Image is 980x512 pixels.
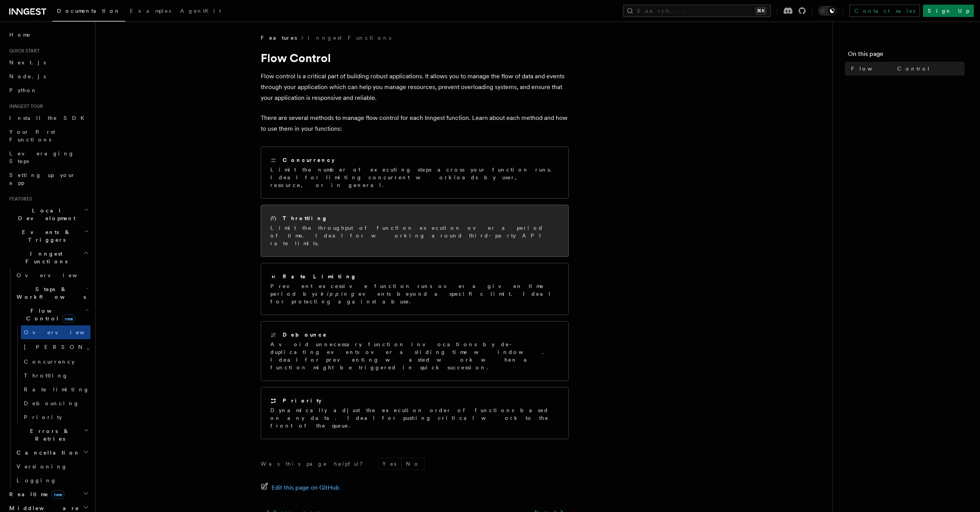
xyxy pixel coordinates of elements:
span: Flow Control [13,307,85,322]
a: Debouncing [21,396,90,410]
span: Flow Control [851,65,930,72]
a: PriorityDynamically adjust the execution order of functions based on any data. Ideal for pushing ... [261,387,569,439]
span: Concurrency [24,359,75,365]
span: Edit this page on GitHub [271,482,340,493]
a: Versioning [13,460,90,473]
p: Limit the number of executing steps across your function runs. Ideal for limiting concurrent work... [270,166,559,189]
a: AgentKit [176,2,226,21]
a: Setting up your app [6,168,90,190]
p: There are several methods to manage flow control for each Inngest function. Learn about each meth... [261,113,569,134]
a: Next.js [6,56,90,69]
p: Dynamically adjust the execution order of functions based on any data. Ideal for pushing critical... [270,406,559,429]
kbd: ⌘K [756,7,766,15]
span: Steps & Workflows [13,285,86,301]
span: AgentKit [180,8,221,14]
button: Errors & Retries [13,424,90,446]
span: Debouncing [24,400,79,406]
span: Node.js [9,73,46,79]
span: Rate limiting [24,386,89,392]
span: Examples [130,8,171,14]
h2: Priority [283,397,322,404]
a: Priority [21,410,90,424]
span: Setting up your app [9,172,75,186]
a: [PERSON_NAME] [21,339,90,355]
h2: Throttling [283,214,328,222]
span: Python [9,87,37,93]
span: Logging [17,477,57,483]
a: Concurrency [21,355,90,369]
h2: Debounce [283,331,327,339]
span: Middleware [6,504,79,512]
h4: On this page [848,49,965,62]
a: Documentation [52,2,125,22]
a: Logging [13,473,90,487]
a: Flow Control [848,62,965,76]
a: Rate LimitingPrevent excessive function runs over a given time period byskippingevents beyond a s... [261,263,569,315]
button: Flow Controlnew [13,304,90,325]
a: Home [6,28,90,42]
span: Priority [24,414,62,420]
a: Python [6,83,90,97]
a: Edit this page on GitHub [261,482,340,493]
p: Flow control is a critical part of building robust applications. It allows you to manage the flow... [261,71,569,103]
button: Local Development [6,204,90,225]
span: Throttling [24,372,68,379]
button: Cancellation [13,446,90,460]
h2: Rate Limiting [283,273,357,280]
span: Your first Functions [9,129,55,143]
span: Leveraging Steps [9,150,74,164]
a: ConcurrencyLimit the number of executing steps across your function runs. Ideal for limiting conc... [261,147,569,199]
span: Local Development [6,207,84,222]
span: [PERSON_NAME] [24,344,137,350]
div: Inngest Functions [6,268,90,487]
button: Inngest Functions [6,247,90,268]
button: No [401,458,424,470]
a: Overview [13,268,90,282]
p: Avoid unnecessary function invocations by de-duplicating events over a sliding time window. Ideal... [270,340,559,371]
a: Contact sales [849,5,920,17]
a: Node.js [6,69,90,83]
span: Overview [24,329,103,335]
a: ThrottlingLimit the throughput of function execution over a period of time. Ideal for working aro... [261,205,569,257]
span: Overview [17,272,96,278]
span: new [62,315,75,323]
button: Realtimenew [6,487,90,501]
button: Toggle dark mode [818,6,837,15]
span: Cancellation [13,449,80,456]
span: Inngest tour [6,103,43,109]
button: Search...⌘K [623,5,771,17]
div: Flow Controlnew [13,325,90,424]
a: DebounceAvoid unnecessary function invocations by de-duplicating events over a sliding time windo... [261,321,569,381]
span: Documentation [57,8,121,14]
span: Versioning [17,463,67,470]
a: Your first Functions [6,125,90,147]
p: Prevent excessive function runs over a given time period by events beyond a specific limit. Ideal... [270,282,559,305]
span: Home [9,31,31,39]
img: favicon-june-2025-light.svg [3,3,12,12]
p: Limit the throughput of function execution over a period of time. Ideal for working around third-... [270,224,559,247]
a: Install the SDK [6,111,90,125]
button: Steps & Workflows [13,282,90,304]
span: Quick start [6,48,40,54]
a: Inngest Functions [308,34,391,42]
span: Next.js [9,59,46,66]
span: Features [6,196,32,202]
a: Sign Up [923,5,974,17]
a: Throttling [21,369,90,382]
span: Features [261,34,297,42]
a: Overview [21,325,90,339]
span: Install the SDK [9,115,89,121]
a: Examples [125,2,176,21]
em: skipping [315,291,358,297]
a: Rate limiting [21,382,90,396]
a: Leveraging Steps [6,147,90,168]
span: new [52,490,64,499]
span: Events & Triggers [6,228,84,244]
button: Yes [378,458,401,470]
span: Errors & Retries [13,427,84,443]
span: Inngest Functions [6,250,83,265]
button: Events & Triggers [6,225,90,247]
h2: Concurrency [283,156,335,164]
p: Was this page helpful? [261,460,368,468]
span: Realtime [6,490,64,498]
